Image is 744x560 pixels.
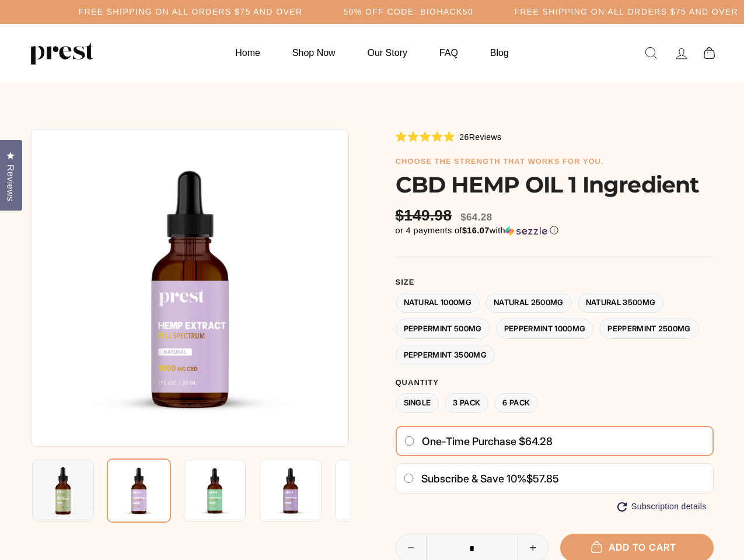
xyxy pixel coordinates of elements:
input: Subscribe & save 10%$57.85 [403,474,414,483]
span: $16.07 [462,226,490,235]
img: CBD HEMP OIL 1 Ingredient [260,460,322,521]
a: Shop Now [278,41,350,64]
img: CBD HEMP OIL 1 Ingredient [336,460,397,521]
a: Blog [476,41,523,64]
div: or 4 payments of with [396,225,714,236]
h6: choose the strength that works for you. [396,157,714,166]
span: 26 [459,132,469,142]
span: Add to cart [597,541,676,553]
div: or 4 payments of$16.07withSezzle Click to learn more about Sezzle [396,225,714,236]
span: $149.98 [396,206,455,225]
h5: Free Shipping on all orders $75 and over [79,7,303,17]
label: Natural 3500MG [578,293,664,313]
input: One-time purchase $64.28 [404,436,415,446]
label: Peppermint 2500MG [599,318,699,339]
div: 26Reviews [396,130,502,143]
span: One-time purchase $64.28 [422,435,553,448]
label: Peppermint 3500MG [396,345,495,365]
img: PREST ORGANICS [29,41,93,65]
label: 6 Pack [494,393,538,414]
img: CBD HEMP OIL 1 Ingredient [107,459,171,523]
label: Single [396,393,439,414]
img: CBD HEMP OIL 1 Ingredient [32,460,94,521]
button: Subscription details [617,502,706,512]
label: Peppermint 1000MG [496,318,594,339]
label: 3 Pack [445,393,488,414]
ul: Primary [221,41,523,64]
img: Sezzle [505,226,547,236]
span: Subscribe & save 10% [421,473,526,485]
span: $57.85 [526,473,559,485]
span: $64.28 [460,212,492,223]
label: Peppermint 500MG [396,318,490,339]
h5: 50% OFF CODE: BIOHACK50 [343,7,473,17]
span: Reviews [469,132,502,142]
h1: CBD HEMP OIL 1 Ingredient [396,171,714,198]
span: Reviews [3,164,18,201]
img: CBD HEMP OIL 1 Ingredient [31,129,349,447]
a: FAQ [425,41,473,64]
label: Natural 1000MG [396,293,480,313]
label: Natural 2500MG [485,293,572,313]
img: CBD HEMP OIL 1 Ingredient [184,460,246,521]
a: Home [221,41,275,64]
label: Quantity [396,378,714,387]
a: Our Story [353,41,422,64]
span: Subscription details [631,502,706,512]
label: Size [396,278,714,287]
h5: Free Shipping on all orders $75 and over [514,7,738,17]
